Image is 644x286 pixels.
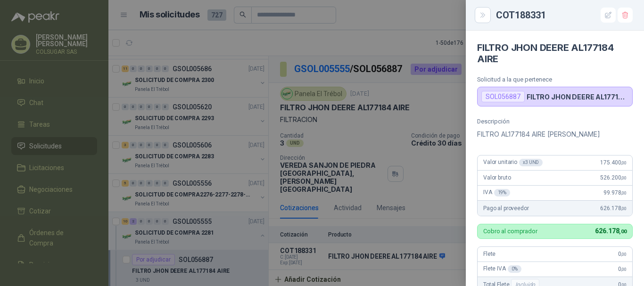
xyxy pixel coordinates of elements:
span: ,00 [621,190,627,196]
span: ,00 [621,206,627,211]
span: ,00 [619,229,627,235]
span: Flete IVA [483,265,521,273]
h4: FILTRO JHON DEERE AL177184 AIRE [477,42,633,65]
span: 626.178 [595,227,627,235]
span: Flete [483,251,495,257]
div: 0 % [508,265,521,273]
span: 175.400 [600,159,627,166]
div: COT188331 [496,8,633,23]
span: Pago al proveedor [483,205,529,212]
div: SOL056887 [481,91,525,102]
span: ,00 [621,160,627,165]
span: 99.978 [603,189,627,196]
div: 19 % [494,189,511,196]
span: Valor bruto [483,174,511,181]
p: Solicitud a la que pertenece [477,76,633,83]
span: 626.178 [600,205,627,212]
span: 526.200 [600,174,627,181]
span: IVA [483,189,510,196]
p: FILTRO AL177184 AIRE [PERSON_NAME] [477,129,633,140]
span: ,00 [621,267,627,272]
span: 0 [618,251,627,257]
p: Descripción [477,118,633,125]
span: Valor unitario [483,159,543,166]
span: ,00 [621,252,627,257]
button: Close [477,9,488,21]
span: 0 [618,266,627,272]
p: FILTRO JHON DEERE AL177184 AIRE [527,93,628,101]
div: x 3 UND [519,159,543,166]
p: Cobro al comprador [483,228,537,234]
span: ,00 [621,175,627,180]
